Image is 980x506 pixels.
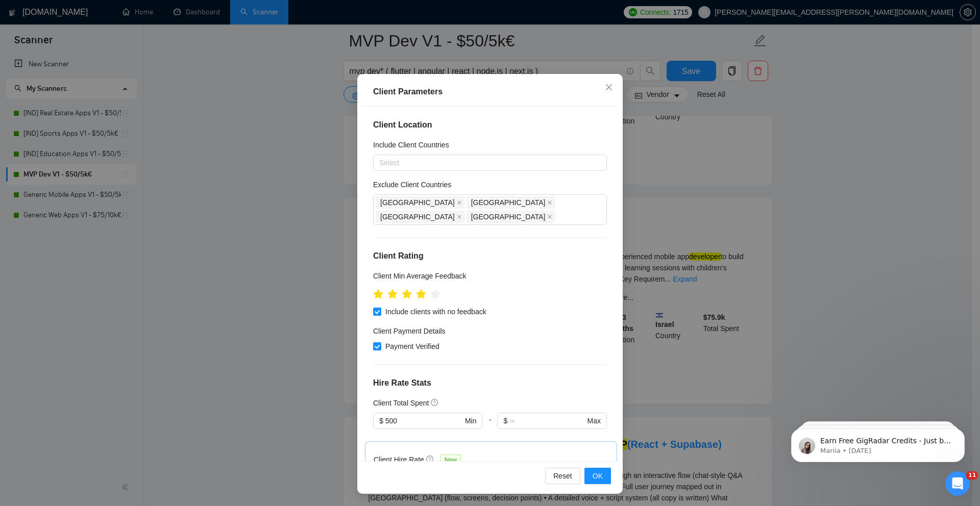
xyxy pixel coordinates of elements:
iframe: Intercom notifications message [776,407,980,478]
span: star [402,289,412,299]
h5: Client Hire Rate [374,454,424,465]
span: question-circle [431,398,439,407]
h5: Exclude Client Countries [373,179,451,190]
span: close [547,200,552,205]
span: OK [593,470,603,482]
span: [GEOGRAPHIC_DATA] [471,211,546,222]
h4: Client Location [373,119,607,131]
div: Client Parameters [373,86,607,98]
span: Bangladesh [376,211,464,223]
div: - [482,413,497,441]
button: Close [595,74,623,102]
button: Reset [545,468,580,484]
span: [GEOGRAPHIC_DATA] [380,197,455,208]
span: Pakistan [467,196,555,209]
iframe: Intercom live chat [945,471,970,496]
span: Max [587,415,601,426]
h4: Hire Rate Stats [373,377,607,389]
span: Reset [553,470,572,482]
span: star [387,289,398,299]
span: close [457,214,462,219]
input: ∞ [509,415,585,426]
span: [GEOGRAPHIC_DATA] [471,197,546,208]
span: Include clients with no feedback [381,306,491,317]
span: Nigeria [467,211,555,223]
span: close [547,214,552,219]
h5: Client Min Average Feedback [373,270,467,282]
span: star [416,289,426,299]
h4: Client Payment Details [373,325,446,337]
button: OK [584,468,611,484]
span: Payment Verified [381,341,444,352]
span: Min [465,415,477,426]
h5: Client Total Spent [373,397,429,409]
span: star [373,289,383,299]
h4: Client Rating [373,250,607,262]
input: 0 [385,415,463,426]
span: $ [379,415,383,426]
span: $ [503,415,507,426]
span: question-circle [426,455,434,463]
span: India [376,196,464,209]
span: [GEOGRAPHIC_DATA] [380,211,455,222]
span: New [440,454,461,466]
span: close [457,200,462,205]
span: star [430,289,440,299]
span: 11 [966,471,978,479]
span: close [605,83,613,91]
h5: Include Client Countries [373,139,449,150]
